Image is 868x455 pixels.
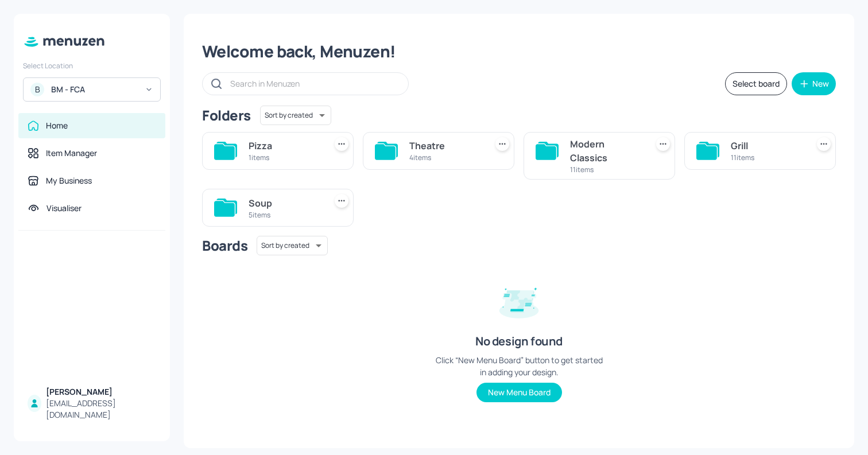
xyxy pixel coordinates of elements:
div: Welcome back, Menuzen! [202,41,836,62]
div: Theatre [409,139,482,153]
div: 1 items [249,153,321,162]
div: 11 items [570,165,642,174]
div: [PERSON_NAME] [46,386,156,398]
div: Sort by created [260,104,331,127]
div: Pizza [249,139,321,153]
div: Home [46,120,68,131]
div: 4 items [409,153,482,162]
div: Item Manager [46,147,97,159]
div: B [30,83,44,96]
div: 5 items [249,210,321,220]
button: New Menu Board [476,383,562,402]
div: New [812,80,829,88]
div: Grill [731,139,803,153]
div: No design found [475,333,563,349]
div: Soup [249,196,321,210]
div: BM - FCA [51,84,138,95]
div: Sort by created [257,234,328,257]
div: Click “New Menu Board” button to get started in adding your design. [433,354,605,378]
div: Folders [202,106,251,125]
button: Select board [725,72,787,95]
div: Boards [202,236,247,255]
img: design-empty [490,271,548,329]
div: Modern Classics [570,137,642,165]
div: [EMAIL_ADDRESS][DOMAIN_NAME] [46,398,156,421]
button: New [792,72,836,95]
div: Select Location [23,61,161,71]
div: 11 items [731,153,803,162]
div: My Business [46,175,92,186]
input: Search in Menuzen [230,75,397,92]
div: Visualiser [46,203,82,214]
